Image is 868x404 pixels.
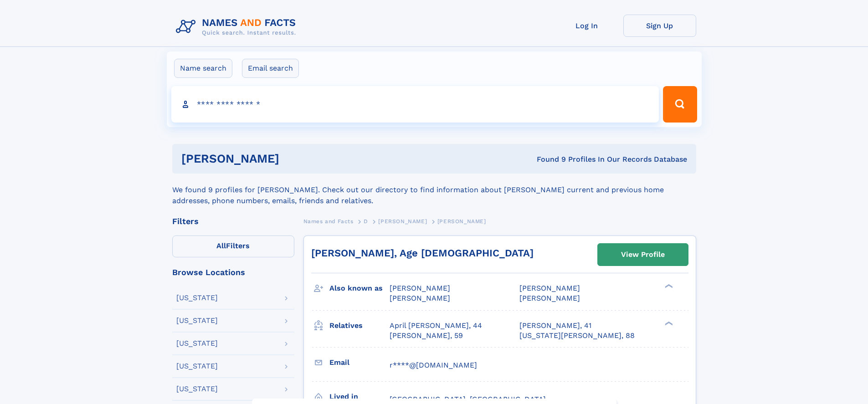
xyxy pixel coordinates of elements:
[176,363,218,370] div: [US_STATE]
[172,174,696,206] div: We found 9 profiles for [PERSON_NAME]. Check out our directory to find information about [PERSON_...
[364,218,368,225] span: D
[663,86,697,123] button: Search Button
[519,284,580,292] span: [PERSON_NAME]
[519,294,580,302] span: [PERSON_NAME]
[303,215,354,227] a: Names and Facts
[390,294,450,302] span: [PERSON_NAME]
[311,247,534,259] a: [PERSON_NAME], Age [DEMOGRAPHIC_DATA]
[390,331,463,341] a: [PERSON_NAME], 59
[329,318,390,333] h3: Relatives
[176,294,218,302] div: [US_STATE]
[329,281,390,296] h3: Also known as
[623,15,696,37] a: Sign Up
[390,395,546,404] span: [GEOGRAPHIC_DATA], [GEOGRAPHIC_DATA]
[390,321,482,331] a: April [PERSON_NAME], 44
[390,284,450,292] span: [PERSON_NAME]
[408,154,687,164] div: Found 9 Profiles In Our Records Database
[176,340,218,347] div: [US_STATE]
[598,244,688,266] a: View Profile
[378,218,427,225] span: [PERSON_NAME]
[174,59,232,78] label: Name search
[364,215,368,227] a: D
[437,218,486,225] span: [PERSON_NAME]
[176,317,218,324] div: [US_STATE]
[181,153,408,164] h1: [PERSON_NAME]
[172,235,294,257] label: Filters
[621,244,665,265] div: View Profile
[172,268,294,276] div: Browse Locations
[519,321,591,331] a: [PERSON_NAME], 41
[329,355,390,370] h3: Email
[378,215,427,227] a: [PERSON_NAME]
[519,331,635,341] a: [US_STATE][PERSON_NAME], 88
[663,283,673,289] div: ❯
[216,241,226,250] span: All
[176,385,218,393] div: [US_STATE]
[171,86,659,123] input: search input
[242,59,299,78] label: Email search
[663,320,673,326] div: ❯
[172,15,303,39] img: Logo Names and Facts
[172,217,294,225] div: Filters
[550,15,623,37] a: Log In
